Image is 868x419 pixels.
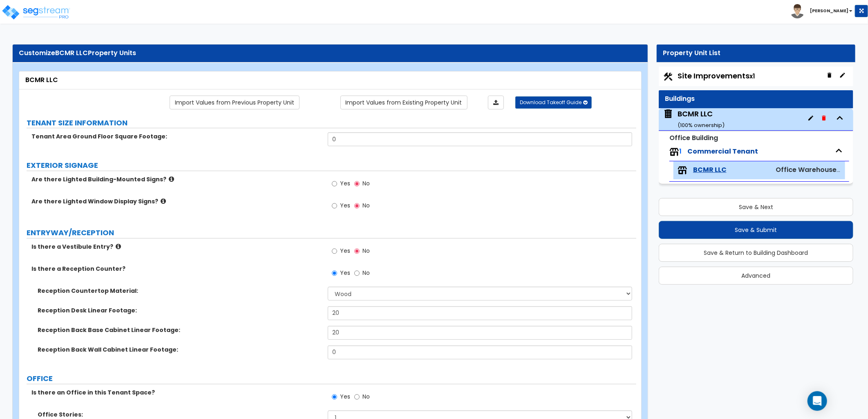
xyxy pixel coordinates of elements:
[663,49,849,58] div: Property Unit List
[678,71,755,81] span: Site Improvements
[810,8,848,14] b: [PERSON_NAME]
[659,221,853,239] button: Save & Submit
[27,118,636,128] label: TENANT SIZE INFORMATION
[161,198,166,204] i: click for more info!
[362,201,370,209] span: No
[31,132,322,140] label: Tenant Area Ground Floor Square Footage:
[678,121,725,129] small: ( 100 % ownership)
[1,4,71,20] img: logo_pro_r.png
[340,247,350,255] span: Yes
[340,179,350,187] span: Yes
[332,201,337,210] input: Yes
[38,306,322,314] label: Reception Desk Linear Footage:
[362,269,370,277] span: No
[38,410,322,419] label: Office Stories:
[663,109,673,119] img: building.svg
[665,94,847,104] div: Buildings
[332,269,337,278] input: Yes
[340,201,350,209] span: Yes
[515,96,592,109] button: Download Takeoff Guide
[354,247,360,256] input: No
[520,99,582,106] span: Download Takeoff Guide
[354,269,360,278] input: No
[678,109,725,129] div: BCMR LLC
[116,243,121,250] i: click for more info!
[354,179,360,188] input: No
[38,287,322,295] label: Reception Countertop Material:
[659,198,853,216] button: Save & Next
[362,247,370,255] span: No
[31,265,322,273] label: Is there a Reception Counter?
[332,247,337,256] input: Yes
[340,96,468,109] a: Import the dynamic attribute values from existing properties.
[679,147,682,156] span: 1
[362,392,370,401] span: No
[25,76,635,85] div: BCMR LLC
[663,109,725,129] span: BCMR LLC
[19,49,642,58] div: Customize Property Units
[170,96,300,109] a: Import the dynamic attribute values from previous properties.
[340,392,350,401] span: Yes
[31,175,322,183] label: Are there Lighted Building-Mounted Signs?
[687,147,758,156] span: Commercial Tenant
[659,244,853,262] button: Save & Return to Building Dashboard
[332,392,337,401] input: Yes
[31,243,322,251] label: Is there a Vestibule Entry?
[808,391,827,411] div: Open Intercom Messenger
[169,176,174,182] i: click for more info!
[749,72,755,80] small: x1
[362,179,370,187] span: No
[488,96,504,109] a: Import the dynamic attributes value through Excel sheet
[27,227,636,238] label: ENTRYWAY/RECEPTION
[354,392,360,401] input: No
[663,71,673,82] img: Construction.png
[27,373,636,384] label: OFFICE
[340,269,350,277] span: Yes
[659,267,853,285] button: Advanced
[776,165,862,174] span: Office Warehouse Tenant
[354,201,360,210] input: No
[678,165,687,175] img: tenants.png
[669,133,718,143] small: Office Building
[790,4,805,18] img: avatar.png
[693,165,727,175] span: BCMR LLC
[55,48,88,58] span: BCMR LLC
[31,197,322,205] label: Are there Lighted Window Display Signs?
[31,388,322,397] label: Is there an Office in this Tenant Space?
[38,326,322,334] label: Reception Back Base Cabinet Linear Footage:
[27,160,636,171] label: EXTERIOR SIGNAGE
[332,179,337,188] input: Yes
[38,345,322,354] label: Reception Back Wall Cabinet Linear Footage:
[669,147,679,157] img: tenants.png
